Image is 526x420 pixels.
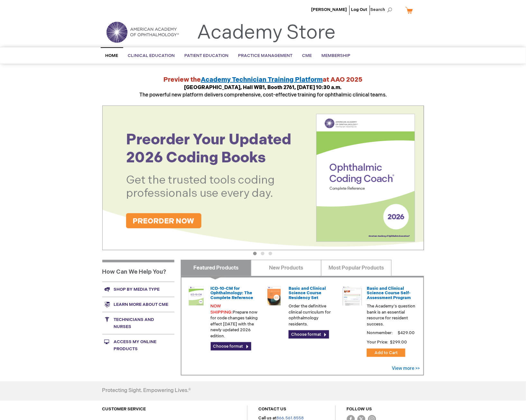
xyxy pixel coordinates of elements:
a: Featured Products [181,260,251,276]
a: Academy Store [197,21,336,44]
span: $299.00 [389,340,408,345]
a: Choose format [211,342,251,351]
a: Technicians and nurses [102,312,174,334]
h4: Protecting Sight. Empowering Lives.® [102,388,191,394]
span: Add to Cart [374,350,398,355]
button: Add to Cart [367,349,405,357]
img: 02850963u_47.png [264,286,284,306]
button: 1 of 3 [253,252,257,255]
p: The Academy's question bank is an essential resource for resident success. [367,303,416,327]
span: Home [106,53,118,58]
strong: Preview the at AAO 2025 [163,76,363,84]
a: CUSTOMER SERVICE [102,406,146,412]
span: Practice Management [238,53,293,58]
span: Clinical Education [128,53,175,58]
a: Log Out [351,7,367,12]
span: Membership [322,53,351,58]
span: Patient Education [185,53,229,58]
a: Shop by media type [102,282,174,297]
a: Choose format [289,330,329,339]
a: Access My Online Products [102,334,174,356]
button: 2 of 3 [261,252,264,255]
strong: Nonmember: [367,329,393,337]
p: Order the definitive clinical curriculum for ophthalmology residents. [289,303,337,327]
a: Basic and Clinical Science Course Residency Set [289,286,326,300]
a: CONTACT US [259,406,287,412]
p: Prepare now for code changes taking effect [DATE] with the newly updated 2026 edition. [211,303,260,339]
a: [PERSON_NAME] [311,7,347,12]
span: Search [371,3,395,16]
a: ICD-10-CM for Ophthalmology: The Complete Reference [211,286,254,300]
strong: Your Price: [367,340,388,345]
a: New Products [251,260,321,276]
img: bcscself_20.jpg [343,286,362,306]
a: Academy Technician Training Platform [201,76,323,84]
font: NOW SHIPPING: [211,304,233,315]
span: The powerful new platform delivers comprehensive, cost-effective training for ophthalmic clinical... [139,85,387,98]
a: Basic and Clinical Science Course Self-Assessment Program [367,286,411,300]
a: Learn more about CME [102,297,174,312]
button: 3 of 3 [269,252,272,255]
a: View more >> [392,366,420,371]
span: CME [302,53,312,58]
h1: How Can We Help You? [102,260,174,282]
a: FOLLOW US [347,406,372,412]
a: Most Popular Products [321,260,392,276]
img: 0120008u_42.png [187,286,206,306]
strong: [GEOGRAPHIC_DATA], Hall WB1, Booth 2761, [DATE] 10:30 a.m. [184,85,342,91]
span: $429.00 [397,330,416,335]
